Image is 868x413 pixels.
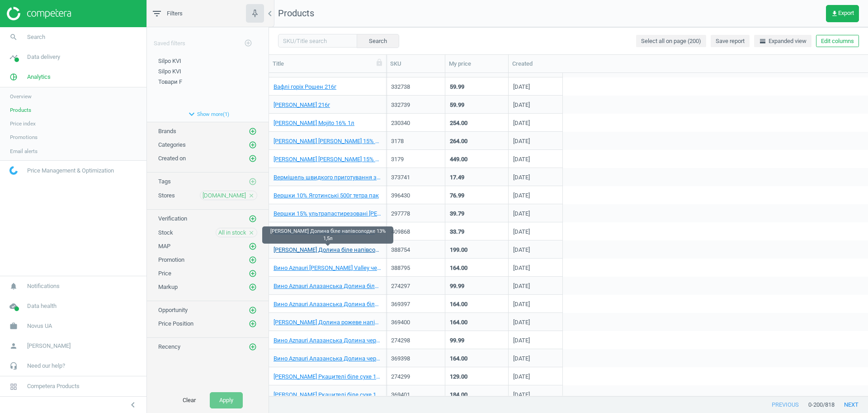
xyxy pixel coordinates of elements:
[391,300,440,308] div: 369397
[249,343,257,351] i: add_circle_outline
[762,397,808,413] button: previous
[641,37,701,45] span: Select all on page (200)
[249,178,257,186] i: add_circle_outline
[27,53,60,61] span: Data delivery
[249,306,257,314] i: add_circle_outline
[262,226,393,244] div: [PERSON_NAME] Долина біле напівсолодке 13% 1,5л
[249,269,257,278] i: add_circle_outline
[835,397,868,413] button: next
[278,34,357,48] input: SKU/Title search
[513,246,530,257] div: [DATE]
[513,264,530,275] div: [DATE]
[248,319,257,328] button: add_circle_outline
[711,35,750,48] button: Save report
[158,58,181,64] span: Silpo KVI
[450,264,467,272] div: 164.00
[210,392,243,408] button: Apply
[27,73,51,81] span: Analytics
[5,48,22,66] i: timeline
[450,282,464,290] div: 99.99
[274,137,382,145] a: [PERSON_NAME] [PERSON_NAME] 15% 0,5л
[264,8,275,19] i: chevron_left
[27,33,45,41] span: Search
[10,148,38,155] span: Email alerts
[248,306,257,315] button: add_circle_outline
[391,173,440,182] div: 373741
[513,228,530,239] div: [DATE]
[513,210,530,221] div: [DATE]
[7,7,71,20] img: ajHJNr6hYgQAAAAASUVORK5CYII=
[357,34,399,48] button: Search
[513,282,530,293] div: [DATE]
[450,119,467,127] div: 254.00
[158,283,178,290] span: Markup
[5,278,22,295] i: notifications
[450,101,464,109] div: 59.99
[249,127,257,135] i: add_circle_outline
[513,336,530,348] div: [DATE]
[831,10,838,17] i: get_app
[513,83,530,94] div: [DATE]
[158,243,170,250] span: MAP
[158,270,171,277] span: Price
[391,119,440,127] div: 230340
[27,342,71,350] span: [PERSON_NAME]
[158,343,180,350] span: Recency
[274,355,382,363] a: Вино Aznauri Алазанська Долина червоне напівсолодке 13% 1,5л
[450,228,464,236] div: 33.79
[10,93,32,100] span: Overview
[274,101,330,109] a: [PERSON_NAME] 216г
[391,391,440,399] div: 369401
[158,78,182,85] span: Товари F
[391,101,440,109] div: 332739
[391,83,440,91] div: 332738
[158,68,181,75] span: Silpo KVI
[450,173,464,182] div: 17.49
[513,391,530,402] div: [DATE]
[203,192,246,200] span: [DOMAIN_NAME]
[158,192,175,199] span: Stores
[278,8,314,19] span: Products
[158,256,184,263] span: Promotion
[274,210,382,218] a: Вершки 15% ультрапастирезовані [PERSON_NAME] 200г тетра-пак
[249,256,257,264] i: add_circle_outline
[513,355,530,366] div: [DATE]
[391,155,440,163] div: 3179
[391,192,440,200] div: 396430
[391,336,440,345] div: 274298
[823,401,835,409] span: / 818
[391,318,440,327] div: 369400
[27,282,60,290] span: Notifications
[274,264,382,272] a: Вино Aznauri [PERSON_NAME] Valley червоне напівсолодке 13% 1,5л
[274,83,336,91] a: Вафлі горіх Рошен 216г
[186,109,197,120] i: expand_more
[450,83,464,91] div: 59.99
[450,246,467,254] div: 199.00
[450,373,467,381] div: 129.00
[173,392,205,408] button: Clear
[274,155,382,163] a: [PERSON_NAME] [PERSON_NAME] 15% 1л
[391,355,440,363] div: 369398
[249,320,257,328] i: add_circle_outline
[274,119,354,127] a: [PERSON_NAME] Mojito 16% 1л
[248,269,257,278] button: add_circle_outline
[249,154,257,163] i: add_circle_outline
[274,282,382,290] a: Вино Aznauri Алазанська Долина біле напівсолодке 13% 0,75л
[274,246,382,254] a: [PERSON_NAME] Долина біле напівсолодке 13% 1,5л
[274,373,382,381] a: [PERSON_NAME] Ркацителі біле сухе 14% 0,75л
[5,317,22,335] i: work
[391,373,440,381] div: 274299
[513,101,530,112] div: [DATE]
[27,167,114,175] span: Price Management & Optimization
[274,391,382,399] a: [PERSON_NAME] Ркацителі біле сухе 14% 1,5л
[158,155,186,162] span: Created on
[450,192,464,200] div: 76.99
[151,8,162,19] i: filter_list
[248,127,257,136] button: add_circle_outline
[450,300,467,308] div: 164.00
[808,401,823,409] span: 0 - 200
[10,106,31,114] span: Products
[513,119,530,130] div: [DATE]
[269,73,868,396] div: grid
[816,35,859,48] button: Edit columns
